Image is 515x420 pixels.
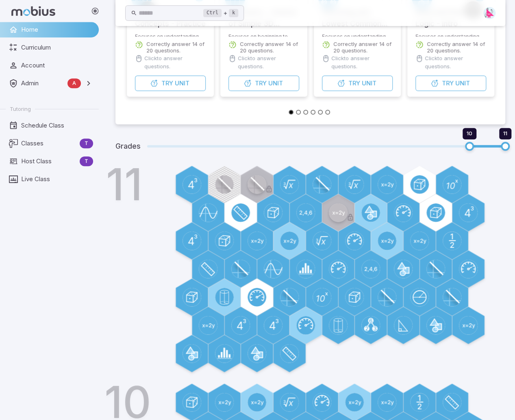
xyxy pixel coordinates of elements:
[228,76,299,91] button: TryUnit
[203,9,222,17] kbd: Ctrl
[415,33,486,37] p: Focuses on understanding the concepts of area, perimeter, and side length more comprehensively.
[21,121,93,130] span: Schedule Class
[425,54,486,71] p: Click to answer questions.
[311,110,315,115] button: Go to slide 4
[115,141,141,152] h5: Grades
[268,79,283,88] span: Unit
[21,43,93,52] span: Curriculum
[348,79,360,88] span: Try
[289,110,293,115] button: Go to slide 1
[228,33,299,37] p: Focuses on beginning to understand the concept of volume for basic 3-dimensional geometric shapes.
[21,157,76,166] span: Host Class
[322,33,393,37] p: Focuses on understanding how to use prime numbers, factorization, and lowest common multiples.
[318,110,323,115] button: Go to slide 5
[483,7,495,19] img: right-triangle.svg
[135,76,206,91] button: TryUnit
[135,33,206,37] p: Focuses on understanding variables and algebra.
[175,79,189,88] span: Unit
[238,54,299,71] p: Click to answer questions.
[442,79,454,88] span: Try
[303,110,308,115] button: Go to slide 3
[21,25,93,34] span: Home
[427,41,486,54] p: Correctly answer 14 of 20 questions.
[21,175,93,184] span: Live Class
[362,79,376,88] span: Unit
[67,79,81,87] span: A
[331,54,393,71] p: Click to answer questions.
[322,76,393,91] button: TryUnit
[325,110,330,115] button: Go to slide 6
[21,79,64,88] span: Admin
[21,61,93,70] span: Account
[80,157,93,165] span: T
[240,41,299,54] p: Correctly answer 14 of 20 questions.
[144,54,206,71] p: Click to answer questions.
[21,139,76,148] span: Classes
[10,105,31,113] span: Tutoring
[106,162,143,206] h1: 11
[229,9,238,17] kbd: k
[161,79,173,88] span: Try
[467,130,472,136] span: 10
[333,41,393,54] p: Correctly answer 14 of 20 questions.
[80,139,93,147] span: T
[503,130,507,136] span: 11
[455,79,470,88] span: Unit
[146,41,206,54] p: Correctly answer 14 of 20 questions.
[296,110,301,115] button: Go to slide 2
[203,8,238,18] div: +
[255,79,267,88] span: Try
[415,76,486,91] button: TryUnit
